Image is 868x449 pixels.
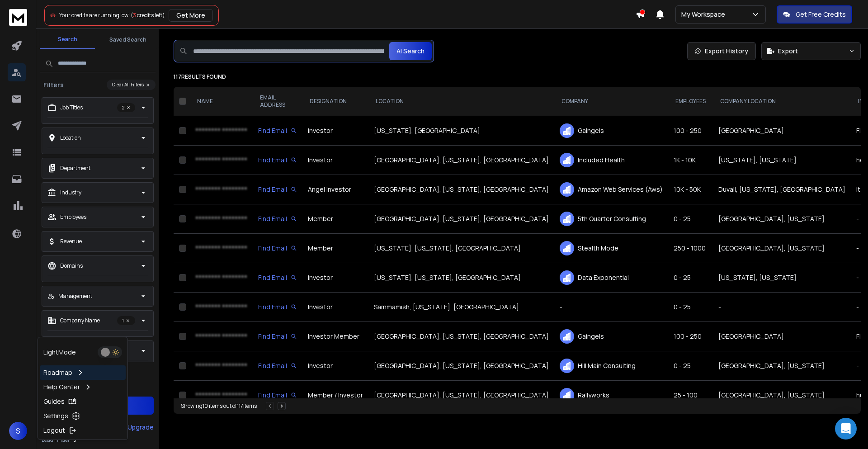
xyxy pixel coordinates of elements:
[258,302,297,312] div: Find Email
[713,87,851,116] th: COMPANY LOCATION
[302,351,368,381] td: Investor
[258,214,297,223] div: Find Email
[560,241,663,255] div: Stealth Mode
[258,244,297,253] div: Find Email
[302,234,368,263] td: Member
[668,87,713,116] th: EMPLOYEES
[668,351,713,381] td: 0 - 25
[668,204,713,234] td: 0 - 25
[368,87,554,116] th: LOCATION
[9,422,27,440] button: S
[60,262,83,269] p: Domains
[713,263,851,293] td: [US_STATE], [US_STATE]
[368,381,554,410] td: [GEOGRAPHIC_DATA], [US_STATE], [GEOGRAPHIC_DATA]
[127,423,154,432] div: Upgrade
[560,388,663,402] div: Rallyworks
[302,293,368,322] td: Investor
[43,383,80,392] p: Help Center
[554,293,668,322] td: -
[117,103,135,112] p: 2
[713,146,851,175] td: [US_STATE], [US_STATE]
[43,411,68,421] p: Settings
[58,293,92,300] p: Management
[560,359,663,373] div: Hill Main Consulting
[60,189,81,196] p: Industry
[169,9,213,22] button: Get More
[777,5,852,24] button: Get Free Credits
[668,146,713,175] td: 1K - 10K
[131,11,165,19] span: ( credits left)
[681,10,729,19] p: My Workspace
[554,87,668,116] th: COMPANY
[60,134,81,142] p: Location
[40,30,95,49] button: Search
[302,116,368,146] td: Investor
[181,402,257,410] div: Showing 10 items out of 117 items
[302,87,368,116] th: DESIGNATION
[302,146,368,175] td: Investor
[668,263,713,293] td: 0 - 25
[368,116,554,146] td: [US_STATE], [GEOGRAPHIC_DATA]
[668,116,713,146] td: 100 - 250
[258,185,297,194] div: Find Email
[560,123,663,138] div: Gaingels
[368,263,554,293] td: [US_STATE], [US_STATE], [GEOGRAPHIC_DATA]
[713,322,851,351] td: [GEOGRAPHIC_DATA]
[368,293,554,322] td: Sammamish, [US_STATE], [GEOGRAPHIC_DATA]
[560,182,663,197] div: Amazon Web Services (Aws)
[713,293,851,322] td: -
[302,263,368,293] td: Investor
[668,234,713,263] td: 250 - 1000
[40,409,126,423] a: Settings
[778,47,798,56] span: Export
[117,316,135,325] p: 1
[40,394,126,409] a: Guides
[60,165,90,172] p: Department
[302,175,368,204] td: Angel Investor
[560,270,663,285] div: Data Exponential
[368,146,554,175] td: [GEOGRAPHIC_DATA], [US_STATE], [GEOGRAPHIC_DATA]
[258,361,297,370] div: Find Email
[43,368,72,377] p: Roadmap
[835,418,857,440] div: Open Intercom Messenger
[560,153,663,167] div: Included Health
[560,329,663,344] div: Gaingels
[258,391,297,400] div: Find Email
[9,9,27,26] img: logo
[43,426,65,435] p: Logout
[43,397,65,406] p: Guides
[253,87,302,116] th: EMAIL ADDRESS
[40,365,126,380] a: Roadmap
[43,348,76,357] p: Light Mode
[713,116,851,146] td: [GEOGRAPHIC_DATA]
[687,42,756,60] a: Export History
[796,10,846,19] p: Get Free Credits
[668,175,713,204] td: 10K - 50K
[368,234,554,263] td: [US_STATE], [US_STATE], [GEOGRAPHIC_DATA]
[40,380,126,394] a: Help Center
[258,156,297,165] div: Find Email
[100,31,156,49] button: Saved Search
[258,332,297,341] div: Find Email
[302,381,368,410] td: Member / Investor
[368,351,554,381] td: [GEOGRAPHIC_DATA], [US_STATE], [GEOGRAPHIC_DATA]
[713,351,851,381] td: [GEOGRAPHIC_DATA], [US_STATE]
[73,436,76,444] span: 3
[174,73,861,80] p: 117 results found
[60,317,100,324] p: Company Name
[302,322,368,351] td: Investor Member
[368,175,554,204] td: [GEOGRAPHIC_DATA], [US_STATE], [GEOGRAPHIC_DATA]
[713,175,851,204] td: Duvall, [US_STATE], [GEOGRAPHIC_DATA]
[713,234,851,263] td: [GEOGRAPHIC_DATA], [US_STATE]
[368,322,554,351] td: [GEOGRAPHIC_DATA], [US_STATE], [GEOGRAPHIC_DATA]
[59,11,130,19] span: Your credits are running low!
[190,87,253,116] th: NAME
[107,80,156,90] button: Clear All Filters
[60,104,83,111] p: Job Titles
[668,381,713,410] td: 25 - 100
[133,11,136,19] span: 3
[368,204,554,234] td: [GEOGRAPHIC_DATA], [US_STATE], [GEOGRAPHIC_DATA]
[560,212,663,226] div: 5th Quarter Consulting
